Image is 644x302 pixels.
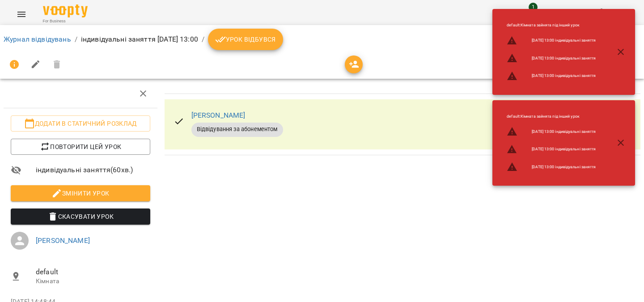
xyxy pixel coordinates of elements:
[500,110,603,123] li: default : Кімната зайнята під інший урок
[18,141,143,152] span: Повторити цей урок
[202,34,204,45] li: /
[36,267,150,277] span: default
[529,3,538,12] span: 1
[81,34,198,45] p: індивідуальні заняття [DATE] 13:00
[11,4,32,25] button: Menu
[43,4,88,17] img: Voopty Logo
[11,185,150,201] button: Змінити урок
[500,140,603,158] li: [DATE] 13:00 індивідуальні заняття
[500,49,603,67] li: [DATE] 13:00 індивідуальні заняття
[500,32,603,50] li: [DATE] 13:00 індивідуальні заняття
[11,208,150,225] button: Скасувати Урок
[500,67,603,85] li: [DATE] 13:00 індивідуальні заняття
[36,277,150,286] p: Кімната
[500,123,603,140] li: [DATE] 13:00 індивідуальні заняття
[500,19,603,32] li: default : Кімната зайнята під інший урок
[4,29,640,50] nav: breadcrumb
[36,165,150,175] span: індивідуальні заняття ( 60 хв. )
[191,125,283,133] span: Відвідування за абонементом
[43,18,88,24] span: For Business
[75,34,77,45] li: /
[18,118,143,129] span: Додати в статичний розклад
[208,29,283,50] button: Урок відбувся
[36,236,90,245] a: [PERSON_NAME]
[11,115,150,132] button: Додати в статичний розклад
[11,139,150,155] button: Повторити цей урок
[18,211,143,222] span: Скасувати Урок
[215,34,276,45] span: Урок відбувся
[500,158,603,176] li: [DATE] 13:00 індивідуальні заняття
[191,111,246,119] a: [PERSON_NAME]
[4,35,71,43] a: Журнал відвідувань
[18,188,143,199] span: Змінити урок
